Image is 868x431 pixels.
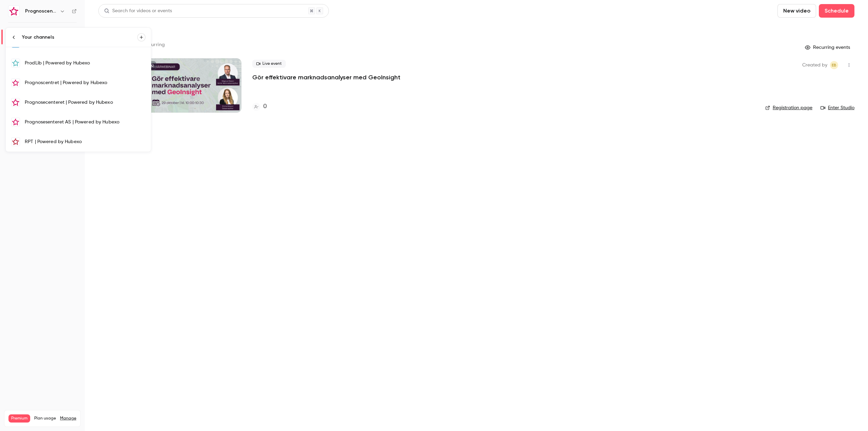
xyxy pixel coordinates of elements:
[25,99,145,106] div: Prognosecenteret | Powered by Hubexo
[25,138,145,145] div: RPT | Powered by Hubexo
[25,60,145,66] div: ProdLib | Powered by Hubexo
[12,118,20,126] img: Prognosesenteret AS | Powered by Hubexo
[22,34,137,41] div: Your channels
[12,79,20,87] img: Prognoscentret | Powered by Hubexo
[12,59,20,67] img: ProdLib | Powered by Hubexo
[12,98,20,106] img: Prognosecenteret | Powered by Hubexo
[25,79,145,86] div: Prognoscentret | Powered by Hubexo
[12,138,20,146] img: RPT | Powered by Hubexo
[25,119,145,125] div: Prognosesenteret AS | Powered by Hubexo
